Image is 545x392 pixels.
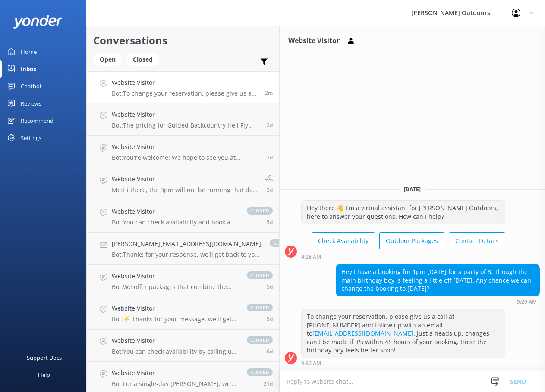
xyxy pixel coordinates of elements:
[267,348,273,355] span: Sep 11 2025 12:12pm (UTC +12:00) Pacific/Auckland
[267,218,273,226] span: Sep 12 2025 01:12pm (UTC +12:00) Pacific/Auckland
[112,336,238,345] h4: Website Visitor
[112,90,258,97] p: Bot: To change your reservation, please give us a call at [PHONE_NUMBER] and follow up with an em...
[38,366,50,383] div: Help
[301,254,505,260] div: Sep 18 2025 09:28am (UTC +12:00) Pacific/Auckland
[336,299,540,305] div: Sep 18 2025 09:29am (UTC +12:00) Pacific/Auckland
[112,218,238,226] p: Bot: You can check availability and book a cruise to the Māori Rock Carvings directly through our...
[93,32,273,49] h2: Conversations
[87,297,279,330] a: Website VisitorBot:⚡ Thanks for your message, we'll get back to you as soon as we can. You're als...
[247,207,273,215] span: closed
[112,239,261,249] h4: [PERSON_NAME][EMAIL_ADDRESS][DOMAIN_NAME]
[301,361,321,366] strong: 9:30 AM
[21,60,37,78] div: Inbox
[112,78,258,87] h4: Website Visitor
[27,349,62,366] div: Support Docs
[21,129,41,146] div: Settings
[112,380,238,388] p: Bot: For a single-day [PERSON_NAME], we've got you covered with firearms, food, and transport. On...
[112,186,258,194] p: Me: Hi there, the 3pm will not be running that day but the 10.30 and 1.00pm will be !!
[112,142,260,152] h4: Website Visitor
[112,121,260,129] p: Bot: The pricing for Guided Backcountry Heli Fly Fishing varies depending on group size and custo...
[264,380,273,387] span: Aug 27 2025 06:35pm (UTC +12:00) Pacific/Auckland
[247,304,273,311] span: closed
[93,54,126,64] a: Open
[87,200,279,233] a: Website VisitorBot:You can check availability and book a cruise to the Māori Rock Carvings direct...
[247,368,273,376] span: closed
[288,35,340,47] h3: Website Visitor
[112,110,260,119] h4: Website Visitor
[112,154,260,162] p: Bot: You're welcome! We hope to see you at [PERSON_NAME] Outdoors soon!
[87,71,279,103] a: Website VisitorBot:To change your reservation, please give us a call at [PHONE_NUMBER] and follow...
[126,54,164,64] a: Closed
[112,368,238,378] h4: Website Visitor
[112,348,238,355] p: Bot: You can check availability by calling us on [PHONE_NUMBER], emailing [EMAIL_ADDRESS][DOMAIN_...
[302,201,505,224] div: Hey there 👋 I'm a virtual assistant for [PERSON_NAME] Outdoors, here to answer your questions. Ho...
[301,360,505,366] div: Sep 18 2025 09:30am (UTC +12:00) Pacific/Auckland
[270,239,296,247] span: closed
[267,154,273,161] span: Sep 15 2025 10:15am (UTC +12:00) Pacific/Auckland
[336,264,539,296] div: Hey I have a booking for 1pm [DATE] for a party of 8. Though the main birthday boy is feeling a l...
[517,299,537,305] strong: 9:29 AM
[87,233,279,265] a: [PERSON_NAME][EMAIL_ADDRESS][DOMAIN_NAME]Bot:Thanks for your response, we'll get back to you as s...
[399,186,426,193] span: [DATE]
[247,271,273,279] span: closed
[93,53,122,66] div: Open
[87,168,279,200] a: Website VisitorMe:Hi there, the 3pm will not be running that day but the 10.30 and 1.00pm will be...
[267,186,273,193] span: Sep 15 2025 09:30am (UTC +12:00) Pacific/Auckland
[21,78,42,95] div: Chatbot
[87,330,279,362] a: Website VisitorBot:You can check availability by calling us on [PHONE_NUMBER], emailing [EMAIL_AD...
[312,329,413,337] a: [EMAIL_ADDRESS][DOMAIN_NAME]
[112,174,258,184] h4: Website Visitor
[21,112,54,129] div: Recommend
[449,232,505,249] button: Contact Details
[87,136,279,168] a: Website VisitorBot:You're welcome! We hope to see you at [PERSON_NAME] Outdoors soon!2d
[112,315,238,323] p: Bot: ⚡ Thanks for your message, we'll get back to you as soon as we can. You're also welcome to k...
[247,336,273,344] span: closed
[267,283,273,290] span: Sep 12 2025 09:56am (UTC +12:00) Pacific/Auckland
[112,304,238,313] h4: Website Visitor
[87,265,279,297] a: Website VisitorBot:We offer packages that combine the best of Taupō’s land and water. Our Guided ...
[21,95,41,112] div: Reviews
[301,255,321,260] strong: 9:28 AM
[112,251,261,258] p: Bot: Thanks for your response, we'll get back to you as soon as we can during opening hours.
[21,43,37,60] div: Home
[112,283,238,291] p: Bot: We offer packages that combine the best of Taupō’s land and water. Our Guided Hike and Cruis...
[267,315,273,323] span: Sep 12 2025 09:55am (UTC +12:00) Pacific/Auckland
[87,103,279,136] a: Website VisitorBot:The pricing for Guided Backcountry Heli Fly Fishing varies depending on group ...
[112,207,238,216] h4: Website Visitor
[126,53,159,66] div: Closed
[312,232,375,249] button: Check Availability
[379,232,444,249] button: Outdoor Packages
[302,309,505,358] div: To change your reservation, please give us a call at [PHONE_NUMBER] and follow up with an email t...
[267,121,273,129] span: Sep 15 2025 03:56pm (UTC +12:00) Pacific/Auckland
[112,271,238,281] h4: Website Visitor
[13,15,63,29] img: yonder-white-logo.png
[265,89,273,96] span: Sep 18 2025 09:29am (UTC +12:00) Pacific/Auckland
